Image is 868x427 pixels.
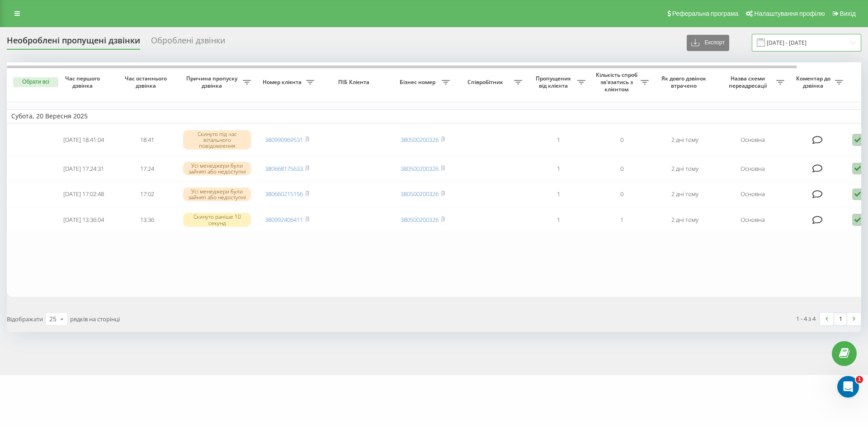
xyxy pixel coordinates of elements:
[265,190,303,198] a: 380660215156
[115,182,179,206] td: 17:02
[183,130,251,150] div: Скинуто під час вітального повідомлення
[265,216,303,224] a: 380992406411
[717,125,789,155] td: Основна
[527,125,590,155] td: 1
[653,125,717,155] td: 2 дні тому
[183,162,251,175] div: Усі менеджери були зайняті або недоступні
[590,125,653,155] td: 0
[123,75,171,89] span: Час останнього дзвінка
[660,75,709,89] span: Як довго дзвінок втрачено
[527,182,590,206] td: 1
[717,208,789,232] td: Основна
[527,157,590,181] td: 1
[834,313,847,325] a: 1
[13,77,58,87] button: Обрати всі
[183,213,251,226] div: Скинуто раніше 10 секунд
[793,75,835,89] span: Коментар до дзвінка
[459,79,514,86] span: Співробітник
[401,136,439,144] a: 380500200326
[265,136,303,144] a: 380990969531
[49,314,57,324] div: 25
[115,157,179,181] td: 17:24
[837,376,859,398] iframe: Intercom live chat
[717,182,789,206] td: Основна
[590,208,653,232] td: 1
[52,208,115,232] td: [DATE] 13:36:04
[672,10,739,17] span: Реферальна програма
[7,36,140,50] div: Необроблені пропущені дзвінки
[115,125,179,155] td: 18:41
[326,79,383,86] span: ПІБ Клієнта
[590,182,653,206] td: 0
[260,79,306,86] span: Номер клієнта
[531,75,577,89] span: Пропущених від клієнта
[653,208,717,232] td: 2 дні тому
[653,182,717,206] td: 2 дні тому
[796,314,816,323] div: 1 - 4 з 4
[115,208,179,232] td: 13:36
[401,216,439,224] a: 380500200326
[265,164,303,173] a: 380668175633
[840,10,856,17] span: Вихід
[396,79,442,86] span: Бізнес номер
[52,125,115,155] td: [DATE] 18:41:04
[754,10,825,17] span: Налаштування профілю
[721,75,776,89] span: Назва схеми переадресації
[52,157,115,181] td: [DATE] 17:24:31
[590,157,653,181] td: 0
[687,35,729,51] button: Експорт
[594,71,641,93] span: Кількість спроб зв'язатись з клієнтом
[401,190,439,198] a: 380500200326
[856,376,863,383] span: 1
[70,315,120,323] span: рядків на сторінці
[401,164,439,173] a: 380500200326
[183,188,251,201] div: Усі менеджери були зайняті або недоступні
[717,157,789,181] td: Основна
[183,75,243,89] span: Причина пропуску дзвінка
[151,36,225,50] div: Оброблені дзвінки
[527,208,590,232] td: 1
[59,75,108,89] span: Час першого дзвінка
[653,157,717,181] td: 2 дні тому
[7,315,43,323] span: Відображати
[52,182,115,206] td: [DATE] 17:02:48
